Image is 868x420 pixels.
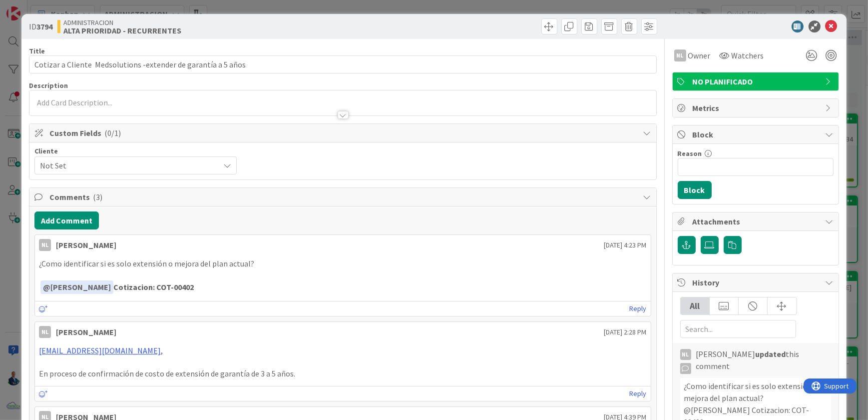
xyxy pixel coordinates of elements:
label: Reason [678,149,702,158]
span: @ [43,282,50,292]
div: [PERSON_NAME] [56,239,116,251]
span: History [693,276,821,288]
span: Support [21,1,45,13]
a: [EMAIL_ADDRESS][DOMAIN_NAME] [39,345,161,355]
span: Attachments [693,215,821,227]
span: NO PLANIFICADO [693,75,821,87]
div: [PERSON_NAME] [56,326,116,338]
p: En proceso de confirmación de costo de extensión de garantía de 3 a 5 años. [39,368,646,379]
span: [PERSON_NAME] this comment [696,348,831,374]
label: Title [29,46,45,55]
span: Custom Fields [49,127,638,139]
b: updated [756,349,786,359]
span: ADMINISTRACION [63,18,181,26]
p: ¿Como identificar si es solo extensión o mejora del plan actual? [39,258,646,269]
div: NL [674,49,686,61]
span: [DATE] 4:23 PM [604,240,647,250]
span: ( 0/1 ) [104,128,121,138]
span: [PERSON_NAME] [43,282,111,292]
span: ( 3 ) [93,192,102,202]
b: ALTA PRIORIDAD - RECURRENTES [63,26,181,34]
div: All [681,297,710,314]
input: Search... [680,320,796,338]
button: Block [678,181,712,199]
span: Comments [49,191,638,203]
div: NL [680,349,691,360]
span: Metrics [693,102,821,114]
div: Cliente [34,147,237,154]
span: [DATE] 2:28 PM [604,327,647,337]
span: Not Set [40,158,214,172]
b: 3794 [36,21,52,31]
span: ID [29,20,52,32]
a: Reply [630,387,647,400]
input: type card name here... [29,55,656,73]
span: Block [693,128,821,140]
div: NL [39,326,51,338]
strong: Cotizacion: COT-00402 [39,282,194,292]
span: Description [29,81,68,90]
div: NL [39,239,51,251]
a: Reply [630,302,647,315]
span: Watchers [732,49,764,61]
p: , [39,345,646,356]
span: Owner [688,49,711,61]
button: Add Comment [34,211,99,229]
